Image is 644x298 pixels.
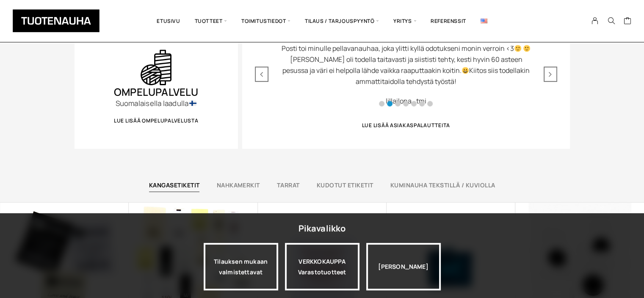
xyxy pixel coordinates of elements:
[13,9,100,32] img: Tuotenauha Oy
[285,243,359,290] a: VERKKOKAUPPAVarastotuotteet
[390,181,495,189] a: Kuminauha tekstillä / kuviolla
[216,181,260,189] a: Nahkamerkit
[386,96,426,106] a: lillailona_tmi
[317,181,373,189] a: Kudotut etiketit
[403,101,409,106] span: Go to slide 4
[149,181,200,189] a: Kangasetiketit
[411,101,417,106] span: Go to slide 5
[276,43,536,115] div: 2 / 7
[136,48,176,87] img: Etusivu 2
[188,6,234,36] span: Tuotteet
[623,17,631,27] a: Cart
[587,17,603,25] a: My Account
[481,19,487,23] img: English
[75,87,238,97] h2: OMPELUPALVELU
[298,221,345,236] div: Pikavalikko
[189,100,196,107] img: 🇫🇮
[419,101,425,106] span: Go to slide 6
[234,6,298,36] span: Toimitustiedot
[298,6,386,36] span: Tilaus / Tarjouspyyntö
[603,17,619,25] button: Search
[387,101,392,106] span: Go to slide 2
[379,101,384,106] span: Go to slide 1
[366,243,441,290] div: [PERSON_NAME]
[75,97,238,110] p: Suomalaisella laadulla
[423,6,473,36] a: Referenssit
[340,115,472,136] a: Lue lisää asiakaspalautteita
[149,6,187,36] a: Etusivu
[395,101,401,106] span: Go to slide 3
[362,123,450,128] span: Lue lisää asiakaspalautteita
[92,110,220,131] a: Lue lisää ompelupalvelusta
[386,6,423,36] span: Yritys
[276,43,536,87] p: Posti toi minulle pellavanauhaa, joka ylitti kyllä odotukseni monin verroin <3 [PERSON_NAME] oli ...
[427,101,433,106] span: Go to slide 7
[514,45,521,52] img: 🙂
[204,243,278,290] a: Tilauksen mukaan valmistettavat
[285,243,359,290] div: VERKKOKAUPPA Varastotuotteet
[523,45,530,52] img: 🙂
[114,118,199,123] span: Lue lisää ompelupalvelusta
[277,181,300,189] a: Tarrat
[462,67,469,74] img: 😀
